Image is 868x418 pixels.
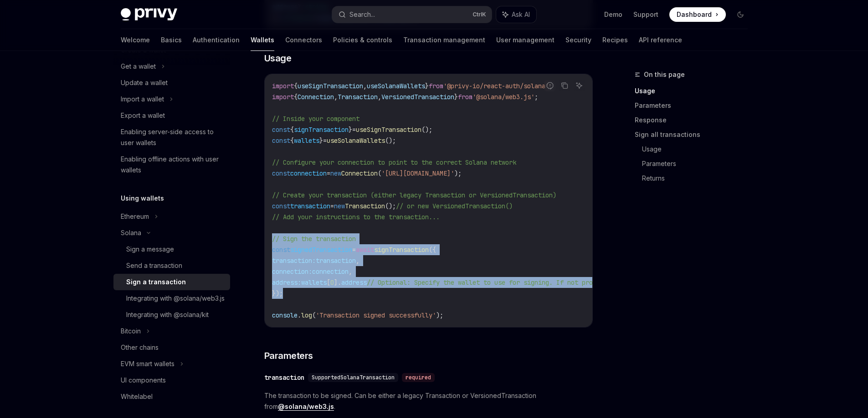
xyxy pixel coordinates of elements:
div: Get a wallet [121,61,156,72]
span: } [454,93,458,101]
a: Integrating with @solana/kit [113,307,230,323]
a: @solana/web3.js [278,403,334,411]
div: required [402,373,435,382]
span: . [298,311,301,319]
span: log [301,311,312,319]
span: (); [385,136,396,145]
div: Solana [121,227,141,238]
span: Parameters [264,349,313,362]
a: Usage [642,142,755,156]
a: Export a wallet [113,107,230,124]
span: = [327,169,330,177]
div: Ethereum [121,211,149,222]
button: Toggle dark mode [733,7,748,22]
a: Dashboard [669,7,726,22]
a: Connectors [285,29,322,51]
a: Authentication [193,29,240,51]
h5: Using wallets [121,193,164,204]
a: Policies & controls [333,29,392,51]
span: } [349,126,352,134]
span: } [425,82,429,90]
span: , [349,267,352,276]
span: Ask AI [512,10,530,19]
span: signedTransaction [290,246,352,254]
span: Transaction [338,93,378,101]
span: from [458,93,473,101]
a: Sign a message [113,241,230,257]
a: Wallets [251,29,274,51]
span: transaction [290,202,330,210]
span: // Create your transaction (either legacy Transaction or VersionedTransaction) [272,191,556,199]
a: User management [496,29,555,51]
div: Whitelabel [121,391,153,402]
div: Update a wallet [121,77,168,88]
a: Other chains [113,339,230,356]
span: 0 [330,278,334,287]
a: Transaction management [403,29,485,51]
span: console [272,311,298,319]
span: { [294,82,298,90]
span: import [272,93,294,101]
button: Report incorrect code [544,80,556,91]
div: UI components [121,375,166,386]
span: // Add your instructions to the transaction... [272,213,440,221]
div: Sign a transaction [126,277,186,287]
span: connection [290,169,327,177]
a: Support [633,10,658,19]
div: EVM smart wallets [121,358,175,369]
span: // Inside your component [272,115,360,123]
span: const [272,246,290,254]
a: Parameters [635,98,755,113]
a: Returns [642,171,755,186]
span: , [363,82,367,90]
span: from [429,82,443,90]
a: Recipes [602,29,628,51]
button: Ask AI [573,80,585,91]
div: Enabling offline actions with user wallets [121,154,225,176]
span: 'Transaction signed successfully' [316,311,436,319]
a: Security [565,29,591,51]
a: Whitelabel [113,388,230,405]
span: = [352,126,356,134]
a: UI components [113,372,230,388]
span: Dashboard [677,10,712,19]
button: Search...CtrlK [332,6,492,23]
span: signTransaction [374,246,429,254]
button: Copy the contents from the code block [559,80,570,91]
span: ({ [429,246,436,254]
div: Sign a message [126,244,174,255]
span: await [356,246,374,254]
span: , [356,257,360,265]
span: new [330,169,341,177]
span: ( [378,169,381,177]
span: (); [385,202,396,210]
span: (); [421,126,432,134]
span: { [294,93,298,101]
a: Integrating with @solana/web3.js [113,290,230,307]
span: connection [312,267,349,276]
span: import [272,82,294,90]
span: = [352,246,356,254]
img: dark logo [121,8,177,21]
span: '[URL][DOMAIN_NAME]' [381,169,454,177]
a: Basics [161,29,182,51]
span: transaction [316,257,356,265]
div: Import a wallet [121,94,164,105]
span: address: [272,278,301,287]
div: Send a transaction [126,260,182,271]
span: const [272,202,290,210]
span: SupportedSolanaTransaction [312,374,395,381]
span: , [334,93,338,101]
span: }); [272,289,283,297]
span: useSolanaWallets [327,136,385,145]
span: useSignTransaction [298,82,363,90]
span: transaction: [272,257,316,265]
span: wallets [301,278,327,287]
span: connection: [272,267,312,276]
div: Export a wallet [121,110,165,121]
span: ); [436,311,443,319]
a: Welcome [121,29,150,51]
a: Update a wallet [113,75,230,91]
span: address [341,278,367,287]
div: Search... [349,9,375,20]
